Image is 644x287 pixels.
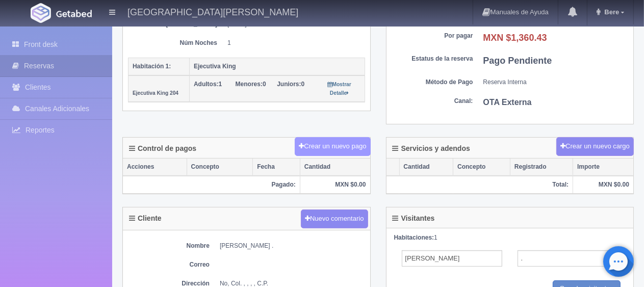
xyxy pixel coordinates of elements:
th: Cantidad [399,159,453,176]
dt: Correo [128,260,210,269]
th: Importe [573,159,633,176]
b: Pago Pendiente [483,56,552,66]
span: 1 [194,81,222,88]
input: Apellidos del Adulto [518,250,618,267]
span: 0 [236,81,266,88]
th: Concepto [453,159,510,176]
th: Ejecutiva King [190,58,365,75]
dd: Reserva Interna [483,78,629,87]
div: 1 [394,233,626,242]
button: Nuevo comentario [301,210,368,228]
th: Total: [387,176,573,194]
th: Concepto [187,159,253,176]
strong: Adultos: [194,81,219,88]
h4: [GEOGRAPHIC_DATA][PERSON_NAME] [127,5,298,18]
button: Crear un nuevo cargo [556,137,634,156]
h4: Servicios y adendos [393,145,470,152]
a: Mostrar Detalle [328,81,351,96]
input: Nombre del Adulto [402,250,502,267]
small: Ejecutiva King 204 [133,90,178,96]
th: Registrado [510,159,573,176]
dt: Canal: [392,97,473,106]
small: Mostrar Detalle [328,82,351,96]
th: Cantidad [300,159,370,176]
th: Acciones [123,159,187,176]
span: 0 [277,81,304,88]
img: Getabed [56,10,92,17]
dd: 1 [227,39,357,47]
dd: [PERSON_NAME] . [220,242,365,250]
b: MXN $1,360.43 [483,33,547,43]
b: OTA Externa [483,98,532,107]
th: Pagado: [123,176,300,194]
h4: Cliente [129,215,162,222]
img: Getabed [31,3,51,23]
dt: Núm Noches [136,39,217,47]
span: Bere [602,8,619,16]
dt: Método de Pago [392,78,473,87]
strong: Menores: [236,81,263,88]
h4: Visitantes [393,215,435,222]
dt: Nombre [128,242,210,250]
dt: Por pagar [392,32,473,40]
th: MXN $0.00 [300,176,370,194]
h4: Control de pagos [129,145,196,152]
strong: Juniors: [277,81,301,88]
b: Habitación 1: [133,63,171,70]
button: Crear un nuevo pago [295,137,370,156]
strong: Habitaciones: [394,234,434,241]
th: MXN $0.00 [573,176,633,194]
dt: Estatus de la reserva [392,55,473,63]
th: Fecha [253,159,300,176]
